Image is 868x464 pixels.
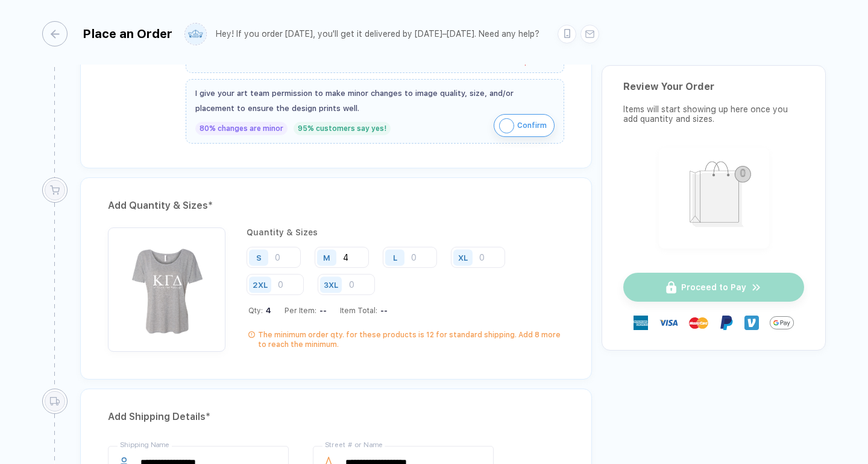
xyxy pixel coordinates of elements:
[623,81,804,92] div: Review Your Order
[114,234,219,339] img: a95e37e4-8064-4fe1-be3d-4d4c456d2f31_nt_front_1754596061515.jpg
[689,313,708,332] img: master-card
[494,114,555,137] button: iconConfirm
[323,253,330,262] div: M
[316,306,327,315] div: --
[294,122,391,135] div: 95% customers say yes!
[195,86,555,116] div: I give your art team permission to make minor changes to image quality, size, and/or placement to...
[744,316,759,330] img: Venmo
[517,116,547,135] span: Confirm
[185,24,206,45] img: user profile
[499,118,514,133] img: icon
[340,306,388,315] div: Item Total:
[659,313,678,332] img: visa
[216,29,539,39] div: Hey! If you order [DATE], you'll get it delivered by [DATE]–[DATE]. Need any help?
[256,253,262,262] div: S
[770,311,794,335] img: GPay
[258,330,564,349] div: The minimum order qty. for these products is 12 for standard shipping. Add 8 more to reach the mi...
[623,104,804,124] div: Items will start showing up here once you add quantity and sizes.
[108,407,564,427] div: Add Shipping Details
[377,306,388,315] div: --
[108,196,564,215] div: Add Quantity & Sizes
[248,306,271,315] div: Qty:
[247,227,564,237] div: Quantity & Sizes
[263,306,271,315] span: 4
[253,280,268,289] div: 2XL
[324,280,338,289] div: 3XL
[285,306,327,315] div: Per Item:
[195,122,288,135] div: 80% changes are minor
[458,253,468,262] div: XL
[719,316,734,330] img: Paypal
[664,153,764,241] img: shopping_bag.png
[393,253,397,262] div: L
[634,316,648,330] img: express
[83,27,172,41] div: Place an Order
